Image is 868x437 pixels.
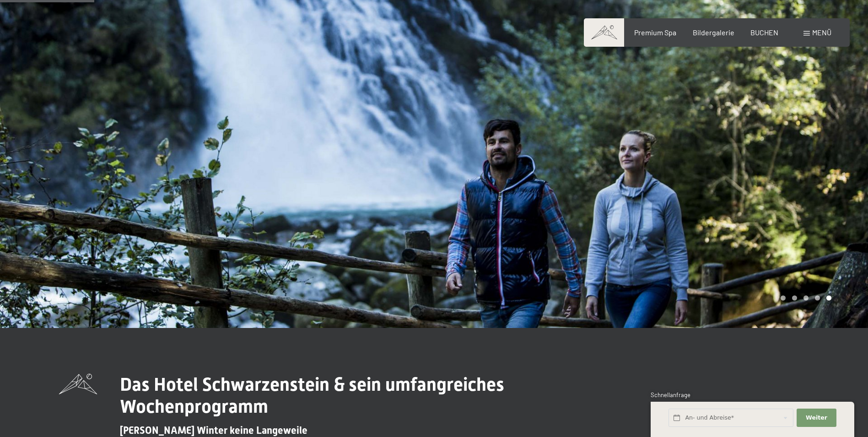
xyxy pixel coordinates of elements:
[693,28,734,37] a: Bildergalerie
[803,295,809,300] div: Carousel Page 3
[120,425,307,436] span: [PERSON_NAME] Winter keine Langeweile
[797,409,836,427] button: Weiter
[777,295,831,300] div: Carousel Pagination
[815,295,820,300] div: Carousel Page 4
[634,28,676,37] a: Premium Spa
[826,295,831,300] div: Carousel Page 5 (Current Slide)
[750,28,778,37] a: BUCHEN
[812,28,831,37] span: Menü
[120,374,504,417] span: Das Hotel Schwarzenstein & sein umfangreiches Wochenprogramm
[781,295,786,300] div: Carousel Page 1
[792,295,797,300] div: Carousel Page 2
[651,391,690,399] span: Schnellanfrage
[806,414,827,422] span: Weiter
